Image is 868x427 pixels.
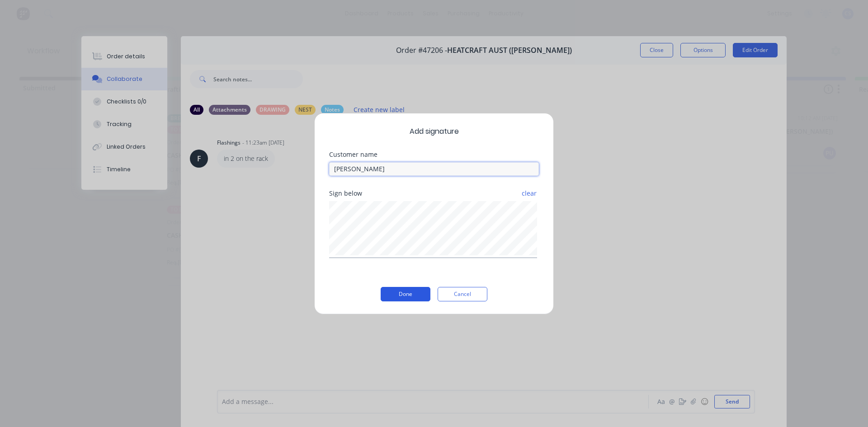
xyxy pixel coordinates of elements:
div: Sign below [329,190,539,197]
button: clear [521,185,537,202]
button: Done [381,287,430,301]
input: Enter customer name [329,162,539,176]
button: Cancel [438,287,487,301]
span: Add signature [329,126,539,137]
div: Customer name [329,151,539,158]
